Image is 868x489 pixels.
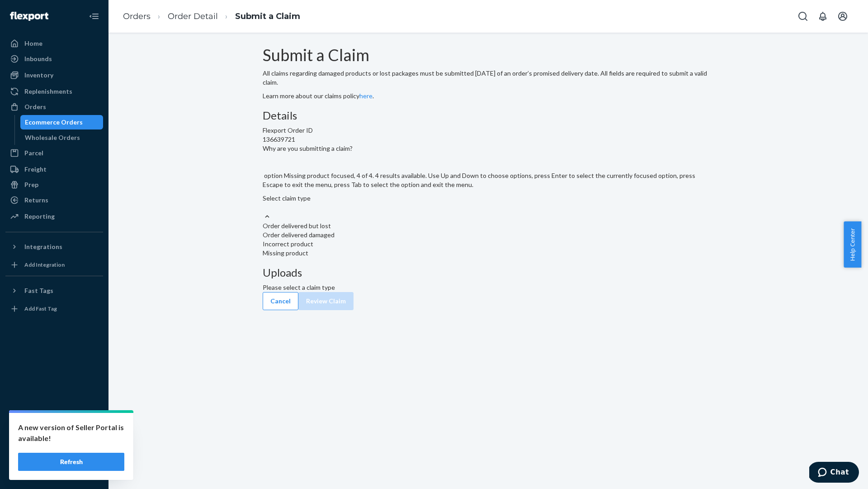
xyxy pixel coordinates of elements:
div: Flexport Order ID [263,126,714,135]
div: Freight [24,165,47,174]
a: Ecommerce Orders [20,115,104,129]
p: Learn more about our claims policy . [263,91,714,101]
button: Open account menu [834,7,852,25]
button: Refresh [18,453,124,471]
a: Add Fast Tag [5,302,103,316]
button: Help Center [844,221,861,268]
div: Fast Tags [24,286,53,295]
a: Orders [5,100,103,114]
div: Add Integration [24,261,65,268]
a: Wholesale Orders [20,130,104,145]
p: A new version of Seller Portal is available! [18,422,124,444]
div: Replenishments [24,87,72,96]
a: Parcel [5,146,103,160]
a: Help Center [5,448,103,463]
div: Returns [24,196,48,205]
div: Order delivered damaged [263,230,714,240]
a: Replenishments [5,84,103,99]
h3: Uploads [263,267,714,278]
button: Close Navigation [85,7,103,25]
img: Flexport logo [10,12,48,21]
ol: breadcrumbs [116,3,307,30]
div: Integrations [24,242,62,251]
div: Orders [24,102,46,111]
a: here [359,92,373,100]
p: option Missing product focused, 4 of 4. 4 results available. Use Up and Down to choose options, p... [263,171,714,189]
div: Order delivered but lost [263,221,714,230]
a: Prep [5,177,103,192]
div: Parcel [24,149,43,158]
iframe: Opens a widget where you can chat to one of our agents [809,462,859,484]
div: 136639721 [263,135,714,144]
p: All claims regarding damaged products or lost packages must be submitted [DATE] of an order’s pro... [263,69,714,87]
button: Open Search Box [794,7,812,25]
a: Home [5,36,103,51]
a: Reporting [5,209,103,224]
div: Inbounds [24,54,52,63]
button: Cancel [263,292,298,310]
a: Freight [5,162,103,177]
h1: Submit a Claim [263,46,714,64]
div: Inventory [24,71,53,80]
button: Talk to Support [5,433,103,447]
div: Add Fast Tag [24,305,57,312]
a: Submit a Claim [235,11,300,21]
a: Add Integration [5,258,103,272]
div: Wholesale Orders [25,133,80,142]
button: Integrations [5,240,103,254]
button: Review Claim [298,292,354,310]
a: Settings [5,417,103,432]
button: Give Feedback [5,464,103,478]
h3: Details [263,110,714,121]
p: Please select a claim type [263,283,714,292]
button: Fast Tags [5,283,103,298]
div: Reporting [24,212,55,221]
div: Home [24,39,42,48]
div: Prep [24,180,38,189]
div: Select claim type [263,194,714,203]
button: Open notifications [814,7,832,25]
p: Why are you submitting a claim? [263,144,714,153]
a: Order Detail [168,11,218,21]
div: Incorrect product [263,240,714,249]
a: Returns [5,193,103,207]
a: Orders [123,11,151,21]
div: Ecommerce Orders [25,118,83,127]
input: Why are you submitting a claim? option Missing product focused, 4 of 4. 4 results available. Use ... [263,203,264,212]
div: Missing product [263,249,714,258]
a: Inventory [5,68,103,82]
a: Inbounds [5,52,103,66]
